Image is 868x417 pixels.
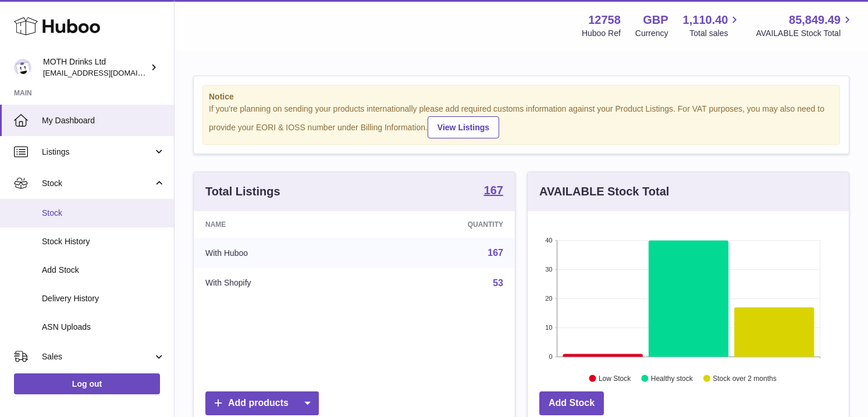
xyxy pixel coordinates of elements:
[545,266,552,273] text: 30
[599,374,631,382] text: Low Stock
[43,68,171,77] span: [EMAIL_ADDRESS][DOMAIN_NAME]
[42,178,153,189] span: Stock
[42,293,165,304] span: Delivery History
[588,12,621,28] strong: 12758
[484,184,503,196] strong: 167
[14,59,31,76] img: orders@mothdrinks.com
[488,248,503,258] a: 167
[14,373,160,394] a: Log out
[205,391,319,415] a: Add products
[493,278,503,288] a: 53
[42,351,153,362] span: Sales
[789,12,841,28] span: 85,849.49
[194,268,367,298] td: With Shopify
[539,391,604,415] a: Add Stock
[194,211,367,238] th: Name
[643,12,668,28] strong: GBP
[209,104,834,138] div: If you're planning on sending your products internationally please add required customs informati...
[43,56,148,79] div: MOTH Drinks Ltd
[545,295,552,302] text: 20
[651,374,693,382] text: Healthy stock
[756,28,854,39] span: AVAILABLE Stock Total
[42,115,165,126] span: My Dashboard
[582,28,621,39] div: Huboo Ref
[42,265,165,276] span: Add Stock
[42,208,165,219] span: Stock
[549,353,552,360] text: 0
[42,147,153,158] span: Listings
[205,184,280,199] h3: Total Listings
[539,184,669,199] h3: AVAILABLE Stock Total
[683,12,728,28] span: 1,110.40
[428,116,499,138] a: View Listings
[42,236,165,247] span: Stock History
[689,28,741,39] span: Total sales
[194,238,367,268] td: With Huboo
[367,211,515,238] th: Quantity
[545,324,552,331] text: 10
[683,12,742,39] a: 1,110.40 Total sales
[484,184,503,198] a: 167
[756,12,854,39] a: 85,849.49 AVAILABLE Stock Total
[545,237,552,244] text: 40
[209,91,834,102] strong: Notice
[635,28,668,39] div: Currency
[713,374,776,382] text: Stock over 2 months
[42,322,165,333] span: ASN Uploads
